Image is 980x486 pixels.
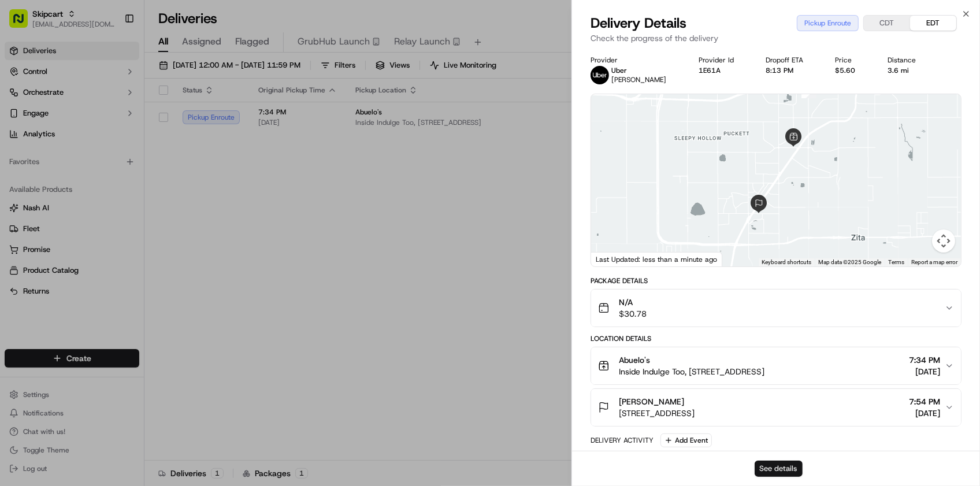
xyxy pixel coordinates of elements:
div: 8:13 PM [766,66,816,75]
a: 📗Knowledge Base [7,163,93,184]
span: [STREET_ADDRESS] [619,407,695,419]
span: [DATE] [909,366,940,377]
span: API Documentation [109,168,185,179]
span: N/A [619,296,647,308]
a: Terms (opens in new tab) [888,259,904,265]
span: Abuelo's [619,354,650,366]
button: EDT [910,16,956,31]
div: 💻 [98,169,107,178]
p: Welcome 👋 [12,46,210,65]
span: $30.78 [619,308,647,320]
button: Start new chat [196,114,210,128]
span: Delivery Details [591,14,686,32]
span: Knowledge Base [23,168,88,179]
div: 📗 [12,169,21,178]
div: We're available if you need us! [39,122,146,131]
div: Provider [591,55,680,65]
div: Delivery Activity [591,436,654,445]
span: [PERSON_NAME] [611,75,666,84]
button: [PERSON_NAME][STREET_ADDRESS]7:54 PM[DATE] [591,389,961,426]
a: 💻API Documentation [93,163,190,184]
img: 1736555255976-a54dd68f-1ca7-489b-9aae-adbdc363a1c4 [12,110,32,131]
div: Price [836,55,869,65]
span: [PERSON_NAME] [619,396,684,407]
p: Uber [611,66,666,75]
span: Inside Indulge Too, [STREET_ADDRESS] [619,366,764,377]
div: Provider Id [699,55,747,65]
button: Add Event [660,433,712,447]
img: uber-new-logo.jpeg [591,66,609,84]
button: 1E61A [699,66,721,75]
span: Map data ©2025 Google [818,259,881,265]
img: Google [594,251,632,266]
div: Start new chat [39,110,190,122]
a: Report a map error [911,259,957,265]
div: Location Details [591,334,962,343]
button: CDT [864,16,910,31]
div: $5.60 [836,66,869,75]
button: Abuelo'sInside Indulge Too, [STREET_ADDRESS]7:34 PM[DATE] [591,347,961,384]
button: N/A$30.78 [591,290,961,327]
span: Pylon [115,196,140,205]
img: Nash [12,12,35,35]
button: Map camera controls [932,229,955,253]
span: 7:34 PM [909,354,940,366]
span: [DATE] [909,407,940,419]
a: Powered byPylon [81,195,140,205]
p: Check the progress of the delivery [591,32,962,44]
div: Distance [888,55,929,65]
div: Last Updated: less than a minute ago [591,252,722,266]
div: Dropoff ETA [766,55,816,65]
button: Keyboard shortcuts [762,258,811,266]
a: Open this area in Google Maps (opens a new window) [594,251,632,266]
div: 3.6 mi [888,66,929,75]
div: Package Details [591,276,962,285]
input: Got a question? Start typing here... [30,75,208,87]
span: 7:54 PM [909,396,940,407]
button: See details [755,461,803,477]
